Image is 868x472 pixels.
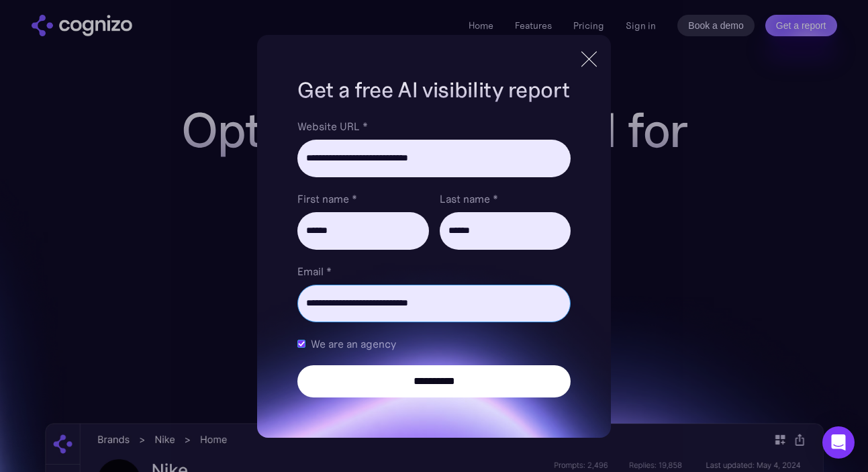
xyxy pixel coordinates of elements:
[297,75,570,105] h1: Get a free AI visibility report
[311,336,396,352] span: We are an agency
[822,426,855,459] div: Open Intercom Messenger
[440,191,571,207] label: Last name *
[297,191,428,207] label: First name *
[297,263,570,279] label: Email *
[297,118,570,397] form: Brand Report Form
[297,118,570,134] label: Website URL *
